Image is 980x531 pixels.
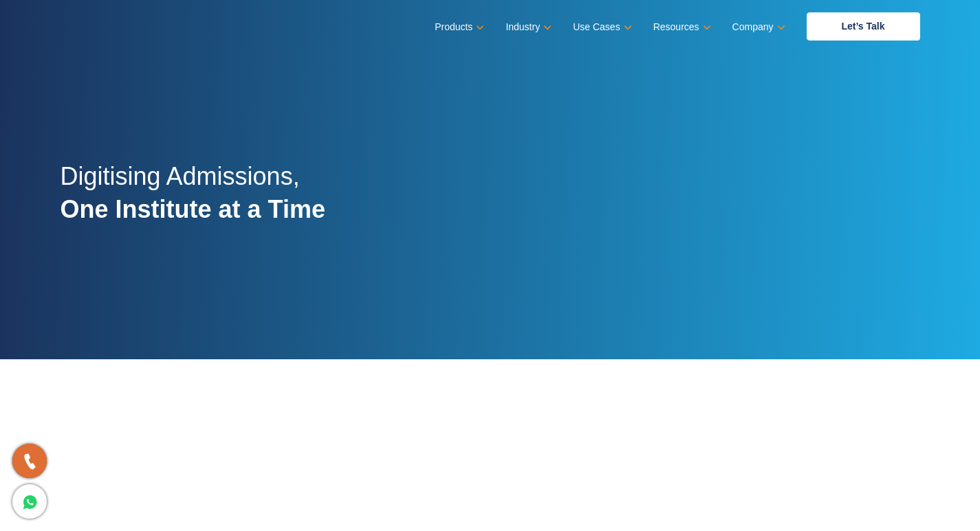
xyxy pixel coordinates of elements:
strong: One Institute at a Time [61,195,325,223]
a: Company [732,17,783,37]
a: Industry [505,17,549,37]
a: Products [435,17,481,37]
a: Resources [653,17,708,37]
h2: Digitising Admissions, [61,160,325,241]
a: Use Cases [573,17,629,37]
a: Let’s Talk [807,12,920,41]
